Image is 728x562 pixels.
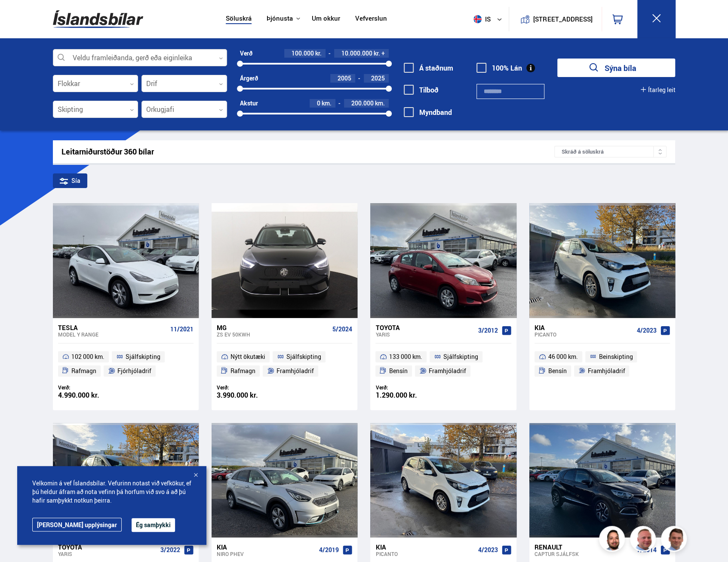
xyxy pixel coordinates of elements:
[587,366,625,376] span: Framhjóladrif
[375,100,384,107] span: km.
[373,50,380,57] span: kr.
[554,146,667,157] div: Skráð á söluskrá
[513,7,597,31] a: [STREET_ADDRESS]
[61,147,555,156] div: Leitarniðurstöður 360 bílar
[404,64,453,72] label: Á staðnum
[375,384,443,391] div: Verð:
[58,551,157,557] div: Yaris
[351,99,373,107] span: 200.000
[312,15,340,24] a: Um okkur
[315,50,321,57] span: kr.
[389,366,408,376] span: Bensín
[240,75,258,82] div: Árgerð
[32,518,122,531] a: [PERSON_NAME] upplýsingar
[53,5,143,33] img: G0Ugv5HjCgRt.svg
[286,352,321,362] span: Sjálfskipting
[217,543,316,551] div: Kia
[443,352,478,362] span: Sjálfskipting
[53,318,199,410] a: Tesla Model Y RANGE 11/2021 102 000 km. Sjálfskipting Rafmagn Fjórhjóladrif Verð: 4.990.000 kr.
[337,74,351,82] span: 2005
[58,392,126,399] div: 4.990.000 kr.
[7,3,33,29] button: Opna LiveChat spjallviðmót
[375,543,474,551] div: Kia
[470,15,491,23] span: is
[332,326,352,333] span: 5/2024
[478,547,498,553] span: 4/2023
[226,15,252,24] a: Söluskrá
[389,352,422,362] span: 133 000 km.
[316,99,320,107] span: 0
[375,331,474,337] div: Yaris
[478,327,498,334] span: 3/2012
[631,527,657,553] img: siFngHWaQ9KaOqBr.png
[217,551,316,557] div: Niro PHEV
[58,324,167,331] div: Tesla
[548,366,567,376] span: Bensín
[534,551,633,557] div: Captur SJÁLFSK
[429,366,466,376] span: Framhjóladrif
[58,331,167,337] div: Model Y RANGE
[600,527,626,553] img: nhp88E3Fdnt1Opn2.png
[291,49,313,57] span: 100.000
[230,352,265,362] span: Nýtt ökutæki
[641,86,675,93] button: Ítarleg leit
[534,331,633,337] div: Picanto
[637,547,657,553] span: 7/2014
[212,318,357,410] a: MG ZS EV 50KWH 5/2024 Nýtt ökutæki Sjálfskipting Rafmagn Framhjóladrif Verð: 3.990.000 kr.
[404,108,452,116] label: Myndband
[404,86,438,94] label: Tilboð
[71,366,96,376] span: Rafmagn
[548,352,578,362] span: 46 000 km.
[599,352,633,362] span: Beinskipting
[381,50,384,57] span: +
[240,50,252,57] div: Verð
[662,527,688,553] img: FbJEzSuNWCJXmdc-.webp
[170,326,194,333] span: 11/2021
[32,479,191,505] span: Velkomin á vef Íslandsbílar. Vefurinn notast við vefkökur, ef þú heldur áfram að nota vefinn þá h...
[537,15,589,23] button: [STREET_ADDRESS]
[557,59,675,77] button: Sýna bíla
[529,318,675,410] a: Kia Picanto 4/2023 46 000 km. Beinskipting Bensín Framhjóladrif
[217,392,285,399] div: 3.990.000 kr.
[341,49,372,57] span: 10.000.000
[375,324,474,331] div: Toyota
[240,100,258,107] div: Akstur
[637,327,657,334] span: 4/2023
[473,15,482,23] img: svg+xml;base64,PHN2ZyB4bWxucz0iaHR0cDovL3d3dy53My5vcmcvMjAwMC9zdmciIHdpZHRoPSI1MTIiIGhlaWdodD0iNT...
[534,543,633,551] div: Renault
[276,366,314,376] span: Framhjóladrif
[58,384,126,391] div: Verð:
[230,366,255,376] span: Rafmagn
[267,15,293,23] button: Þjónusta
[126,352,160,362] span: Sjálfskipting
[117,366,151,376] span: Fjórhjóladrif
[534,324,633,331] div: Kia
[321,100,331,107] span: km.
[217,331,329,337] div: ZS EV 50KWH
[476,64,522,72] label: 100% Lán
[371,74,384,82] span: 2025
[71,352,104,362] span: 102 000 km.
[470,6,509,32] button: is
[375,551,474,557] div: Picanto
[355,15,387,24] a: Vefverslun
[370,318,516,410] a: Toyota Yaris 3/2012 133 000 km. Sjálfskipting Bensín Framhjóladrif Verð: 1.290.000 kr.
[217,324,329,331] div: MG
[319,547,339,553] span: 4/2019
[53,173,87,188] div: Sía
[132,518,175,532] button: Ég samþykki
[375,392,443,399] div: 1.290.000 kr.
[160,547,180,553] span: 3/2022
[58,543,157,551] div: Toyota
[217,384,285,391] div: Verð:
